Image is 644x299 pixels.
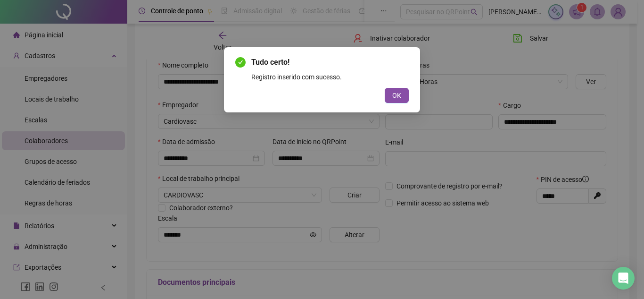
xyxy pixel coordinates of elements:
span: check-circle [235,57,246,68]
span: OK [392,90,401,101]
div: Open Intercom Messenger [612,267,635,290]
span: Tudo certo! [251,58,289,67]
button: OK [385,88,409,103]
span: Registro inserido com sucesso. [251,73,342,81]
